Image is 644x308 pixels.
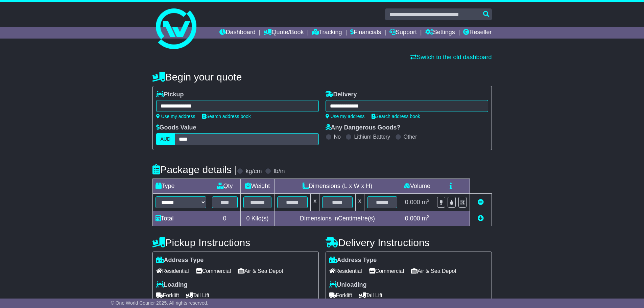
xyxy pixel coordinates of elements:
span: Residential [156,266,189,276]
label: No [334,134,341,140]
label: Lithium Battery [354,134,390,140]
td: x [355,194,364,211]
span: Tail Lift [359,290,383,301]
label: Address Type [329,257,377,264]
label: kg/cm [245,168,262,175]
label: AUD [156,133,175,145]
a: Support [389,27,417,39]
label: Address Type [156,257,204,264]
td: Type [152,179,209,194]
a: Quote/Book [264,27,304,39]
h4: Package details | [152,164,237,175]
td: Weight [240,179,275,194]
label: Loading [156,281,188,289]
a: Settings [425,27,455,39]
td: 0 [209,211,240,226]
span: Residential [329,266,362,276]
span: Forklift [329,290,352,301]
label: Other [404,134,417,140]
label: Pickup [156,91,184,98]
a: Use my address [326,114,365,119]
label: Goods Value [156,124,196,132]
label: Unloading [329,281,367,289]
sup: 3 [427,214,430,219]
a: Search address book [202,114,251,119]
span: 0 [246,215,249,222]
span: m [422,199,430,206]
a: Remove this item [478,199,484,206]
td: Dimensions (L x W x H) [275,179,400,194]
span: Air & Sea Depot [411,266,456,276]
a: Tracking [312,27,342,39]
a: Add new item [478,215,484,222]
label: Delivery [326,91,357,98]
a: Reseller [463,27,492,39]
sup: 3 [427,198,430,203]
td: x [311,194,319,211]
td: Volume [400,179,434,194]
span: m [422,215,430,222]
span: © One World Courier 2025. All rights reserved. [111,300,209,306]
td: Qty [209,179,240,194]
h4: Begin your quote [152,71,492,82]
td: Kilo(s) [240,211,275,226]
span: Air & Sea Depot [238,266,283,276]
a: Use my address [156,114,195,119]
label: lb/in [273,168,285,175]
h4: Pickup Instructions [152,237,319,248]
td: Dimensions in Centimetre(s) [275,211,400,226]
span: Tail Lift [186,290,210,301]
td: Total [152,211,209,226]
a: Switch to the old dashboard [410,54,492,61]
a: Financials [350,27,381,39]
span: Forklift [156,290,179,301]
a: Search address book [372,114,420,119]
label: Any Dangerous Goods? [326,124,401,132]
h4: Delivery Instructions [326,237,492,248]
a: Dashboard [219,27,256,39]
span: Commercial [196,266,231,276]
span: 0.000 [405,199,420,206]
span: 0.000 [405,215,420,222]
span: Commercial [369,266,404,276]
